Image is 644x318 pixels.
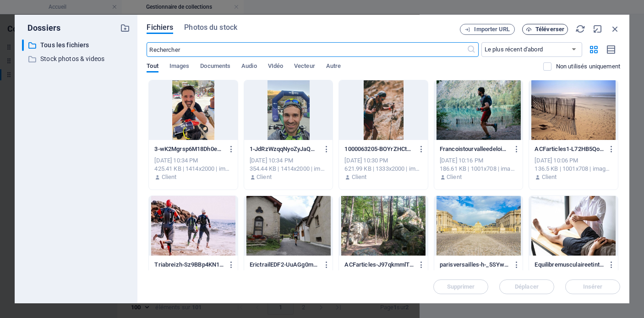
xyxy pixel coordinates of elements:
div: Stock photos & videos [22,53,130,65]
span: Vecteur [294,61,315,73]
p: Stock photos & videos [40,54,114,64]
p: Equilibremusculaireetintegritephysique-i1tr1g6kBY4U4rwYws1kTA.jpg [535,261,604,269]
p: Client [257,173,272,181]
span: Tout [147,61,158,73]
span: Audio [241,61,257,73]
p: Triabreizh-Sz9BBp4KN1Tp0Cn7AH1D4A.jpg [154,261,224,269]
p: ACFarticles1-L72HB5QoiZGpvz-52wbCAQ.jpg [535,145,604,153]
p: Tous les fichiers [40,40,114,50]
p: Francoistourvalleedeloisan-Bx_MTwAvGkedVy8LUYcw7A.jpg [440,145,509,153]
p: parisversailles-h-_5SYwvgEW7CFOfGlikVQ.jpg [440,261,509,269]
div: [DATE] 10:16 PM [440,156,518,165]
p: Affiche uniquement les fichiers non utilisés sur ce site web. Les fichiers ajoutés pendant cette ... [556,62,620,71]
p: ACFarticles-J97qkmmlTIX0Ti_F_hcN-w.jpg [344,261,414,269]
div: 621.99 KB | 1333x2000 | image/jpeg [344,165,422,173]
button: Téléverser [522,24,568,35]
span: Documents [200,61,230,73]
i: Fermer [610,24,620,34]
div: 136.5 KB | 1001x708 | image/jpeg [535,165,612,173]
span: Images [169,61,190,73]
p: Client [352,173,367,181]
p: Client [542,173,557,181]
span: Importer URL [474,27,510,32]
i: Actualiser [575,24,585,34]
div: [DATE] 10:34 PM [250,156,327,165]
div: [DATE] 10:34 PM [154,156,232,165]
div: 186.61 KB | 1001x708 | image/jpeg [440,165,518,173]
span: Fichiers [147,22,173,33]
p: 1000063205-BOYrZHCt0t2U7i1C1hWkDA.jpg [344,145,414,153]
span: Photos du stock [184,22,237,33]
input: Rechercher [147,42,466,57]
i: Créer un nouveau dossier [120,23,130,33]
span: Autre [326,61,341,73]
div: ​ [22,39,24,51]
div: 354.44 KB | 1414x2000 | image/jpeg [250,165,327,173]
div: [DATE] 10:30 PM [344,156,422,165]
span: VIdéo [268,61,283,73]
p: ErictrailEDF2-UuAGg0m20dOQXsbHEp_ctA.jpg [250,261,319,269]
div: 425.41 KB | 1414x2000 | image/jpeg [154,165,232,173]
span: Téléverser [535,27,564,32]
p: Client [447,173,462,181]
button: Importer URL [460,24,515,35]
p: Dossiers [22,22,60,34]
i: Réduire [593,24,603,34]
div: [DATE] 10:06 PM [535,156,612,165]
p: Client [162,173,177,181]
p: 1-JdRzWzqqNyoZyJaQQrp9CA.jpg [250,145,319,153]
p: 3-wK2Mgrsp6M18Dh0eO6eP2Q.jpg [154,145,224,153]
